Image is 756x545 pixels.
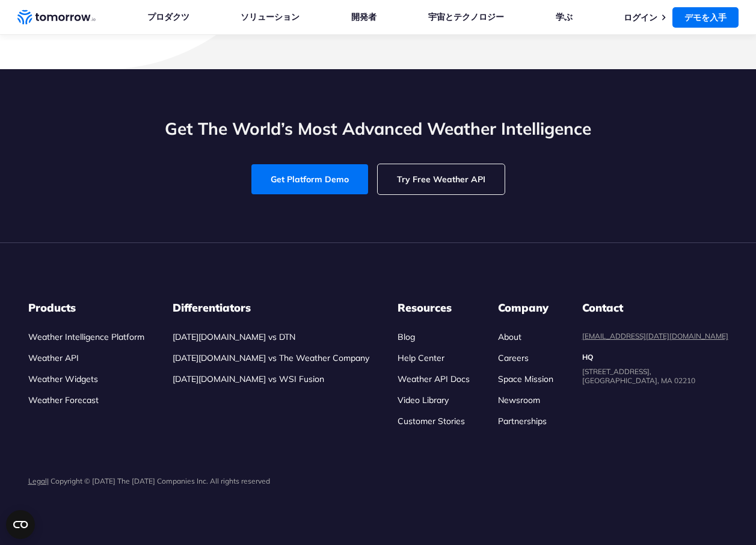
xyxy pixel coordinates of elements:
a: [DATE][DOMAIN_NAME] vs DTN [173,331,295,342]
button: CMP ウィジェットを開く [6,510,35,539]
a: 宇宙とテクノロジー [428,11,504,23]
a: 開発者 [351,11,376,23]
a: Blog [398,331,415,342]
dt: Contact [582,301,728,315]
a: ログイン [624,12,657,23]
a: Newsroom [498,395,540,405]
a: [DATE][DOMAIN_NAME] vs The Weather Company [173,353,369,363]
a: 学ぶ [556,11,573,23]
img: Linkedin [598,476,611,490]
a: [EMAIL_ADDRESS][DATE][DOMAIN_NAME] [582,331,728,340]
a: Weather Widgets [28,374,98,384]
a: Space Mission [498,374,553,384]
a: プロダクツ [147,11,189,23]
a: Partnerships [498,416,547,426]
img: Twitter [637,476,650,490]
h2: Get The World’s Most Advanced Weather Intelligence [37,117,720,140]
a: デモを入手 [672,7,739,28]
h3: Differentiators [173,301,369,315]
a: Help Center [398,353,444,363]
h3: Resources [398,301,470,315]
a: ソリューション [241,11,300,23]
a: Video Library [398,395,449,405]
a: Try Free Weather API [378,164,505,194]
a: Legal [28,476,47,485]
dd: [STREET_ADDRESS], [GEOGRAPHIC_DATA], MA 02210 [582,367,728,385]
a: Customer Stories [398,416,465,426]
dl: contact details [582,301,728,385]
a: Weather Intelligence Platform [28,331,144,342]
p: | Copyright © [DATE] The [DATE] Companies Inc. All rights reserved [28,476,270,485]
a: [DATE][DOMAIN_NAME] vs WSI Fusion [173,374,324,384]
img: Instagram [715,476,728,490]
img: usa flag [582,391,618,412]
a: Weather API Docs [398,374,470,384]
img: Facebook [676,476,689,490]
dt: HQ [582,353,728,362]
a: Weather API [28,353,79,363]
a: About [498,331,521,342]
a: Weather Forecast [28,395,99,405]
h3: Products [28,301,144,315]
a: Careers [498,353,529,363]
a: ホームリンク [17,8,96,26]
a: Get Platform Demo [251,164,368,194]
h3: Company [498,301,553,315]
